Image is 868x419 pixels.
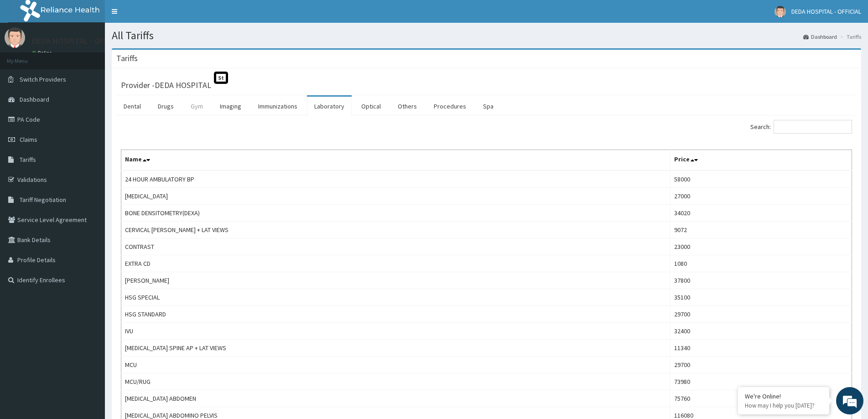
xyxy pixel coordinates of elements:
[17,46,37,68] img: d_794563401_company_1708531726252_794563401
[20,95,49,103] span: Dashboard
[121,81,211,89] h3: Provider - DEDA HOSPITAL
[121,222,670,238] td: CERVICAL [PERSON_NAME] + LAT VIEWS
[53,115,126,207] span: We're online!
[354,97,388,116] a: Optical
[121,373,670,390] td: MCU/RUG
[121,340,670,357] td: [MEDICAL_DATA] SPINE AP + LAT VIEWS
[670,188,852,205] td: 27000
[121,188,670,205] td: [MEDICAL_DATA]
[121,390,670,407] td: [MEDICAL_DATA] ABDOMEN
[121,357,670,373] td: MCU
[121,289,670,306] td: HSG SPECIAL
[670,340,852,357] td: 11340
[307,97,352,116] a: Laboratory
[20,196,66,204] span: Tariff Negotiation
[183,97,210,116] a: Gym
[121,323,670,340] td: IVU
[774,6,786,17] img: User Image
[803,33,837,41] a: Dashboard
[32,37,126,45] p: DEDA HOSPITAL - OFFICIAL
[670,357,852,373] td: 29700
[5,27,25,48] img: User Image
[670,289,852,306] td: 35100
[745,392,822,400] div: We're Online!
[20,75,66,83] span: Switch Providers
[121,205,670,222] td: BONE DENSITOMETRY(DEXA)
[670,255,852,272] td: 1080
[116,54,138,62] h3: Tariffs
[838,33,861,41] li: Tariffs
[670,222,852,238] td: 9072
[32,50,54,56] a: Online
[670,150,852,171] th: Price
[151,97,181,116] a: Drugs
[213,97,249,116] a: Imaging
[5,249,174,281] textarea: Type your message and hit 'Enter'
[121,171,670,188] td: 24 HOUR AMBULATORY BP
[670,238,852,255] td: 23000
[390,97,424,116] a: Others
[121,255,670,272] td: EXTRA CD
[426,97,473,116] a: Procedures
[670,323,852,340] td: 32400
[112,30,861,41] h1: All Tariffs
[670,373,852,390] td: 73980
[47,51,153,63] div: Chat with us now
[670,390,852,407] td: 75760
[670,171,852,188] td: 58000
[214,72,228,84] span: St
[745,402,822,409] p: How may I help you today?
[476,97,501,116] a: Spa
[121,238,670,255] td: CONTRAST
[20,135,37,144] span: Claims
[791,7,861,16] span: DEDA HOSPITAL - OFFICIAL
[116,97,148,116] a: Dental
[670,306,852,323] td: 29700
[20,155,36,164] span: Tariffs
[150,5,172,26] div: Minimize live chat window
[121,272,670,289] td: [PERSON_NAME]
[750,120,852,134] label: Search:
[774,120,852,134] input: Search:
[251,97,305,116] a: Immunizations
[670,205,852,222] td: 34020
[121,150,670,171] th: Name
[121,306,670,323] td: HSG STANDARD
[670,272,852,289] td: 37800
